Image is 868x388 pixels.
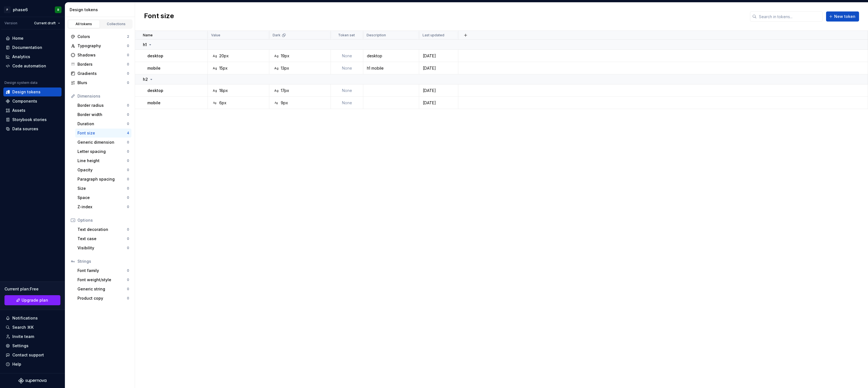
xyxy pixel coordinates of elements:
[69,69,131,78] a: Gradients0
[331,84,363,97] td: None
[32,19,63,27] button: Current draft
[147,100,161,106] p: mobile
[3,332,62,341] a: Invite team
[147,88,163,93] p: desktop
[77,167,127,173] div: Opacity
[3,97,62,106] a: Components
[143,77,148,82] p: h2
[77,295,127,301] div: Product copy
[127,149,129,154] div: 0
[3,341,62,350] a: Settings
[75,184,131,193] a: Size0
[127,296,129,301] div: 0
[12,334,34,339] div: Invite team
[127,81,129,85] div: 0
[12,45,42,50] div: Documentation
[281,53,289,59] div: 19px
[75,138,131,147] a: Generic dimension0
[22,297,48,303] span: Upgrade plan
[3,323,62,332] button: Search ⌘K
[75,225,131,234] a: Text decoration0
[34,21,56,25] span: Current draft
[419,88,458,93] div: [DATE]
[423,33,444,37] p: Last updated
[127,112,129,117] div: 0
[281,88,289,93] div: 17px
[75,275,131,284] a: Font weight/style0
[77,245,127,251] div: Visibility
[77,268,127,273] div: Font family
[4,81,37,85] div: Design system data
[75,202,131,211] a: Z-index0
[12,126,38,132] div: Data sources
[219,100,227,106] div: 6px
[69,51,131,60] a: Shadows0
[77,52,127,58] div: Shadows
[4,6,11,13] div: P
[75,285,131,294] a: Generic string0
[77,286,127,292] div: Generic string
[75,175,131,184] a: Paragraph spacing0
[3,34,62,43] a: Home
[127,227,129,232] div: 0
[127,34,129,39] div: 2
[77,204,127,210] div: Z-index
[274,54,279,58] div: Ag
[4,21,17,25] div: Version
[57,8,59,12] div: R
[12,36,23,41] div: Home
[364,53,419,59] div: desktop
[75,243,131,252] a: Visibility0
[77,139,127,145] div: Generic dimension
[127,122,129,126] div: 0
[75,234,131,243] a: Text case0
[4,286,60,292] div: Current plan : Free
[127,268,129,273] div: 0
[77,217,129,223] div: Options
[77,195,127,200] div: Space
[69,41,131,50] a: Typography0
[219,88,228,93] div: 18px
[3,87,62,96] a: Design tokens
[69,32,131,41] a: Colors2
[127,44,129,48] div: 0
[331,62,363,74] td: None
[757,11,823,22] input: Search in tokens...
[77,236,127,242] div: Text case
[143,33,153,37] p: Name
[274,66,279,70] div: Ag
[127,131,129,135] div: 4
[127,53,129,57] div: 0
[127,195,129,200] div: 0
[18,378,46,384] a: Supernova Logo
[77,103,127,108] div: Border radius
[127,168,129,172] div: 0
[3,351,62,359] button: Contact support
[3,61,62,70] a: Code automation
[12,361,21,367] div: Help
[127,205,129,209] div: 0
[219,65,228,71] div: 15px
[75,129,131,138] a: Font size4
[69,60,131,69] a: Borders0
[12,98,37,104] div: Components
[12,63,46,69] div: Code automation
[77,277,127,283] div: Font weight/style
[273,33,280,37] p: Dark
[213,54,217,58] div: Ag
[127,140,129,145] div: 0
[338,33,355,37] p: Token set
[331,50,363,62] td: None
[127,103,129,108] div: 0
[211,33,220,37] p: Value
[834,14,855,19] span: New token
[364,65,419,71] div: h1 mobile
[127,62,129,67] div: 0
[77,61,127,67] div: Borders
[3,43,62,52] a: Documentation
[219,53,229,59] div: 20px
[75,110,131,119] a: Border width0
[75,294,131,303] a: Product copy0
[3,106,62,115] a: Assets
[3,52,62,61] a: Analytics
